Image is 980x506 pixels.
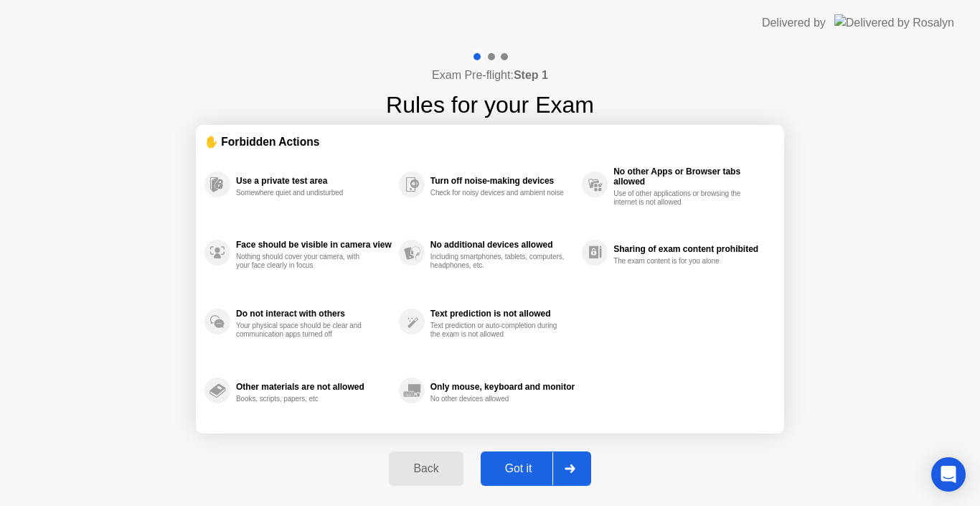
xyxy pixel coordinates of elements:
[204,133,776,150] div: ✋ Forbidden Actions
[236,309,392,319] div: Do not interact with others
[386,88,594,122] h1: Rules for your Exam
[613,257,749,266] div: The exam content is for you alone
[236,395,372,403] div: Books, scripts, papers, etc
[430,189,566,197] div: Check for noisy devices and ambient noise
[613,189,749,207] div: Use of other applications or browsing the internet is not allowed
[514,69,548,81] b: Step 1
[432,67,548,84] h4: Exam Pre-flight:
[430,240,575,250] div: No additional devices allowed
[236,382,392,392] div: Other materials are not allowed
[430,253,566,270] div: Including smartphones, tablets, computers, headphones, etc.
[931,457,966,492] div: Open Intercom Messenger
[393,462,458,475] div: Back
[236,322,372,339] div: Your physical space should be clear and communication apps turned off
[236,253,372,270] div: Nothing should cover your camera, with your face clearly in focus
[236,176,392,186] div: Use a private test area
[430,395,566,403] div: No other devices allowed
[389,451,463,486] button: Back
[481,451,591,486] button: Got it
[430,309,575,319] div: Text prediction is not allowed
[485,462,552,475] div: Got it
[834,14,954,31] img: Delivered by Rosalyn
[613,167,768,187] div: No other Apps or Browser tabs allowed
[430,176,575,186] div: Turn off noise-making devices
[430,382,575,392] div: Only mouse, keyboard and monitor
[613,244,768,254] div: Sharing of exam content prohibited
[430,322,566,339] div: Text prediction or auto-completion during the exam is not allowed
[236,240,392,250] div: Face should be visible in camera view
[762,14,826,32] div: Delivered by
[236,189,372,197] div: Somewhere quiet and undisturbed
